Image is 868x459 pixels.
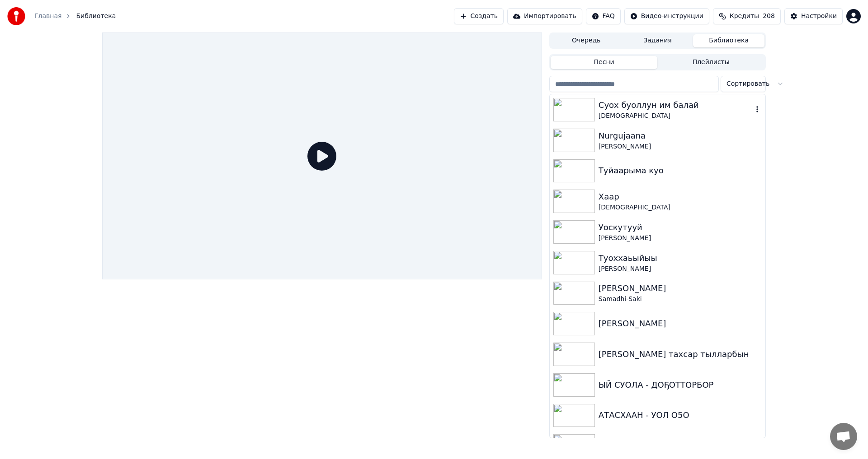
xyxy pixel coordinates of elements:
span: Сортировать [726,79,769,88]
div: Nurgujaana [599,130,762,142]
button: Импортировать [507,8,582,24]
button: Создать [454,8,504,24]
span: Кредиты [730,12,759,21]
span: Библиотека [76,12,116,21]
div: [PERSON_NAME] [599,317,762,330]
a: Главная [34,12,61,21]
div: Открытый чат [830,423,857,450]
div: ЫЙ СУОЛА - ДОҔОТТОРБОР [599,379,762,391]
div: Уоскутууй [599,221,762,234]
nav: breadcrumb [34,12,116,21]
div: Настройки [801,12,837,21]
div: [DEMOGRAPHIC_DATA] [599,111,753,121]
div: [PERSON_NAME] тахсар тылларбын [599,348,762,361]
div: [PERSON_NAME] [599,234,762,243]
img: youka [7,7,25,25]
button: Задания [622,34,693,47]
button: Кредиты208 [713,8,781,24]
div: Туйаарыма куо [599,164,762,177]
div: Суох буоллун им балай [599,99,753,111]
div: [PERSON_NAME] [599,142,762,151]
div: [PERSON_NAME] [599,264,762,274]
button: Видео-инструкции [624,8,709,24]
button: Настройки [784,8,843,24]
div: Хаар [599,190,762,203]
div: [DEMOGRAPHIC_DATA] [599,203,762,212]
div: [PERSON_NAME] [599,282,762,295]
div: Samadhi-Saki [599,295,762,304]
button: Очередь [551,34,622,47]
button: Библиотека [693,34,764,47]
div: Туоххаьыйыы [599,252,762,264]
button: FAQ [586,8,621,24]
span: 208 [763,12,775,21]
button: Песни [551,56,658,69]
div: АТАСХААН - УОЛ О5О [599,409,762,422]
button: Плейлисты [657,56,764,69]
